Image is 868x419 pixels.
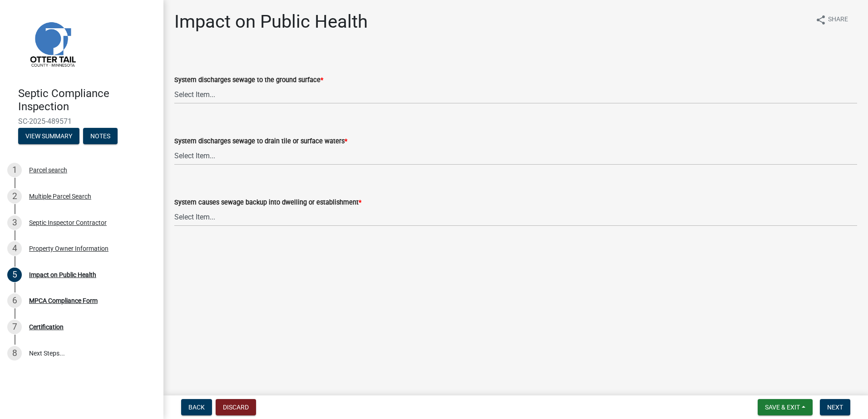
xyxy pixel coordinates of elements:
[18,10,86,78] img: Otter Tail County, Minnesota
[174,200,361,206] label: System causes sewage backup into dwelling or establishment
[815,15,826,25] i: share
[820,399,850,415] button: Next
[29,297,98,304] div: MPCA Compliance Form
[758,399,813,415] button: Save & Exit
[29,167,67,173] div: Parcel search
[827,404,843,411] span: Next
[808,11,855,29] button: shareShare
[7,241,22,256] div: 4
[29,324,64,330] div: Certification
[7,268,22,282] div: 5
[18,128,79,144] button: View Summary
[174,77,323,83] label: System discharges sewage to the ground surface
[765,404,800,411] span: Save & Exit
[29,272,96,278] div: Impact on Public Health
[7,293,22,308] div: 6
[83,128,118,144] button: Notes
[174,11,368,33] h1: Impact on Public Health
[83,133,118,140] wm-modal-confirm: Notes
[18,133,79,140] wm-modal-confirm: Summary
[29,193,91,200] div: Multiple Parcel Search
[29,219,107,226] div: Septic Inspector Contractor
[7,215,22,230] div: 3
[18,117,145,126] span: SC-2025-489571
[174,138,347,145] label: System discharges sewage to drain tile or surface waters
[7,320,22,334] div: 7
[18,87,156,113] h4: Septic Compliance Inspection
[7,163,22,177] div: 1
[7,189,22,204] div: 2
[29,245,108,252] div: Property Owner Information
[216,399,256,415] button: Discard
[7,346,22,361] div: 8
[181,399,212,415] button: Back
[188,404,205,411] span: Back
[828,15,848,25] span: Share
